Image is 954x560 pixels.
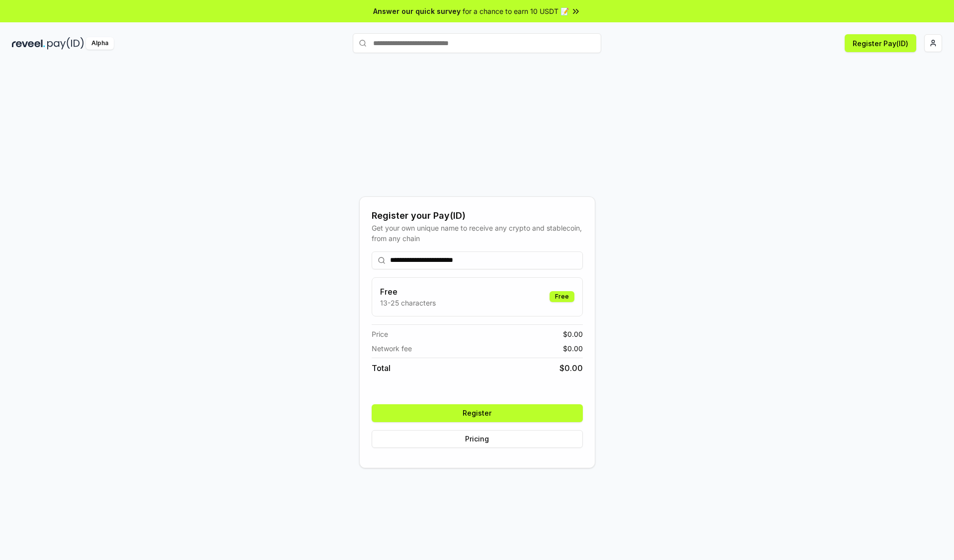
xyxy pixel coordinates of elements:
[372,223,583,244] div: Get your own unique name to receive any crypto and stablecoin, from any chain
[372,362,391,374] span: Total
[845,34,916,52] button: Register Pay(ID)
[380,298,436,308] p: 13-25 characters
[47,37,84,50] img: pay_id
[372,329,388,339] span: Price
[12,37,45,50] img: reveel_dark
[372,209,583,223] div: Register your Pay(ID)
[372,430,583,448] button: Pricing
[563,329,583,339] span: $ 0.00
[463,6,569,16] span: for a chance to earn 10 USDT 📝
[372,343,412,354] span: Network fee
[563,343,583,354] span: $ 0.00
[559,362,583,374] span: $ 0.00
[550,291,574,302] div: Free
[86,37,114,50] div: Alpha
[373,6,461,16] span: Answer our quick survey
[372,404,583,422] button: Register
[380,286,436,298] h3: Free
